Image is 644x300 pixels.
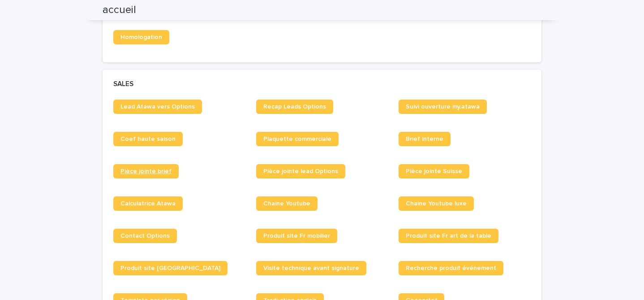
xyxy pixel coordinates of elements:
[263,200,310,207] span: Chaine Youtube
[256,132,339,146] a: Plaquette commerciale
[113,261,228,275] a: Produit site [GEOGRAPHIC_DATA]
[263,104,326,110] span: Recap Leads Options
[113,164,179,178] a: Pièce jointe brief
[406,136,443,142] span: Brief interne
[120,200,176,207] span: Calculatrice Atawa
[256,196,318,211] a: Chaine Youtube
[263,168,338,174] span: Pièce jointe lead Options
[399,132,451,146] a: Brief interne
[256,229,337,243] a: Produit site Fr mobilier
[263,265,359,271] span: Visite technique avant signature
[399,100,487,114] a: Suivi ouverture my.atawa
[120,265,220,271] span: Produit site [GEOGRAPHIC_DATA]
[120,168,172,174] span: Pièce jointe brief
[406,265,496,271] span: Recherche produit événement
[113,30,169,44] a: Homologation
[406,233,491,239] span: Produit site Fr art de la table
[256,164,345,178] a: Pièce jointe lead Options
[120,104,195,110] span: Lead Atawa vers Options
[263,233,330,239] span: Produit site Fr mobilier
[113,196,183,211] a: Calculatrice Atawa
[113,132,183,146] a: Coef haute saison
[399,261,503,275] a: Recherche produit événement
[263,136,331,142] span: Plaquette commerciale
[120,136,176,142] span: Coef haute saison
[399,229,498,243] a: Produit site Fr art de la table
[406,104,480,110] span: Suivi ouverture my.atawa
[113,80,133,88] h2: SALES
[120,233,170,239] span: Contact Options
[113,100,202,114] a: Lead Atawa vers Options
[399,196,474,211] a: Chaine Youtube luxe
[256,100,333,114] a: Recap Leads Options
[103,4,136,17] h2: accueil
[406,168,462,174] span: Pièce jointe Suisse
[113,229,177,243] a: Contact Options
[120,34,162,40] span: Homologation
[399,164,469,178] a: Pièce jointe Suisse
[256,261,366,275] a: Visite technique avant signature
[406,200,467,207] span: Chaine Youtube luxe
